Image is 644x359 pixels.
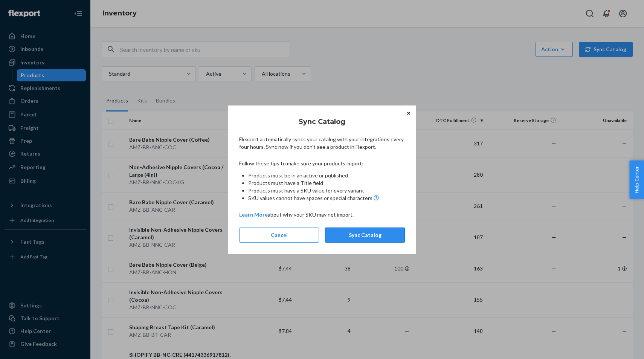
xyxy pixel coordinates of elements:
[239,211,405,218] p: about why your SKU may not import.
[239,211,268,218] a: Learn More
[248,172,348,179] span: Products must be in an active or published
[248,180,323,186] span: Products must have a Title field
[239,228,319,243] button: Cancel
[248,194,372,202] span: SKU values cannot have spaces or special characters
[239,160,405,167] p: Follow these tips to make sure your products import:
[248,187,364,194] span: Products must have a SKU value for every variant
[239,117,405,127] h2: Sync Catalog
[239,136,405,151] p: Flexport automatically syncs your catalog with your integrations every four hours. Sync now if yo...
[325,228,405,243] button: Sync Catalog
[405,109,412,118] button: Close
